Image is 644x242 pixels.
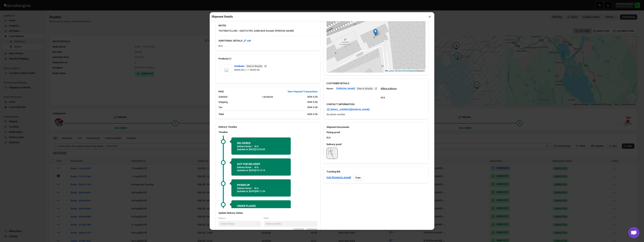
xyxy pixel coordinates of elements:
h2: Shipment Documents [326,125,426,129]
div: NOK 0.00 [307,105,318,109]
button: edit [241,38,253,44]
p: N/A [254,187,259,190]
button: View Payment Transactions [285,89,320,95]
div: N/A [323,129,429,141]
h3: CONTACT INFORMATION [326,102,426,106]
div: Subtotal [218,95,259,99]
span: NOK0.00 x 1 = NOK0.00 [234,68,259,71]
div: Tax [218,105,304,109]
p: Delivery Notes : [237,187,253,190]
u: Billing Address [381,87,397,90]
button: Copy [353,175,363,180]
h3: Delivery proof [326,143,426,146]
span: No phone number [326,113,345,116]
h3: Tracking link [326,170,426,174]
div: N/A [381,92,397,99]
h2: Products(1) [218,57,318,61]
p: N/A [254,145,259,148]
h3: CUSTOMER DETAILS [326,82,426,85]
h2: PICKED UP [237,183,285,187]
div: © contributors [384,69,426,73]
b: NOTES [218,24,226,27]
span: [PERSON_NAME] [336,87,374,91]
p: Updated at : [237,148,285,151]
div: 1 products [262,95,305,99]
div: NOK 0.00 [307,100,318,104]
h3: Update Delivery Status [218,211,318,215]
span: View in Shopify [247,65,262,68]
p: Delivery Notes : [237,145,253,148]
span: edit [247,39,251,43]
div: Shipping [218,100,304,104]
input: Delivery Notes [264,221,318,227]
span: [DATE] | 10:14:14 [249,169,265,172]
span: Ostekake [234,64,264,68]
p: Updated at : [237,169,285,172]
h3: Pickup proof [326,131,426,134]
p: TESTBESTILLING - GRATIS FRA JUBELBUD Kontakt: [PERSON_NAME] [218,29,318,33]
div: Name: [326,87,333,91]
p: Delivery Notes : [237,208,253,211]
h3: Timeline [218,130,318,134]
div: NOK 0.00 [307,95,318,99]
span: [DATE] | 10:29:09 [249,148,265,151]
span: [EMAIL_ADDRESS][DOMAIN_NAME] [331,108,370,111]
b: Total [218,113,224,116]
span: Note [264,217,269,220]
span: Copy [355,176,361,179]
a: [URL][DOMAIN_NAME] [326,176,351,180]
button: × [427,14,432,19]
h2: DELIVERED [237,141,285,145]
p: N/A [254,166,259,169]
a: Leaflet [385,70,394,72]
span: View Payment Transactions [288,90,318,94]
p: N/A [254,208,259,211]
span: Status : [218,217,227,220]
h2: ORDER PLACED [237,204,285,208]
span: [DATE] | 08:11:36 [249,190,265,193]
h2: Delivery Timeline [218,125,318,129]
span: | [395,70,395,72]
h2: PAID [218,90,224,94]
div: NOK 0.00 [307,112,318,116]
a: [EMAIL_ADDRESS][DOMAIN_NAME] [324,107,372,113]
span: View in Shopify [357,87,373,90]
span: N/A [218,45,223,47]
a: OpenStreetMap [397,70,413,72]
img: Item [221,64,232,76]
img: Marker [373,29,378,36]
a: [PERSON_NAME] View in Shopify [336,87,378,90]
p: Delivery Notes : [237,166,253,169]
h2: Shipment Details [212,15,233,19]
b: ADDITIONAL DETAILS [218,39,242,43]
a: Ostekake View in Shopify [234,65,267,68]
h2: OUT FOR DELIVERY [237,162,285,166]
p: Updated at : [237,190,285,193]
div: Open chat [628,227,640,238]
img: IiFII2UVkPoJSQwHs8ofR.png [327,148,338,159]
